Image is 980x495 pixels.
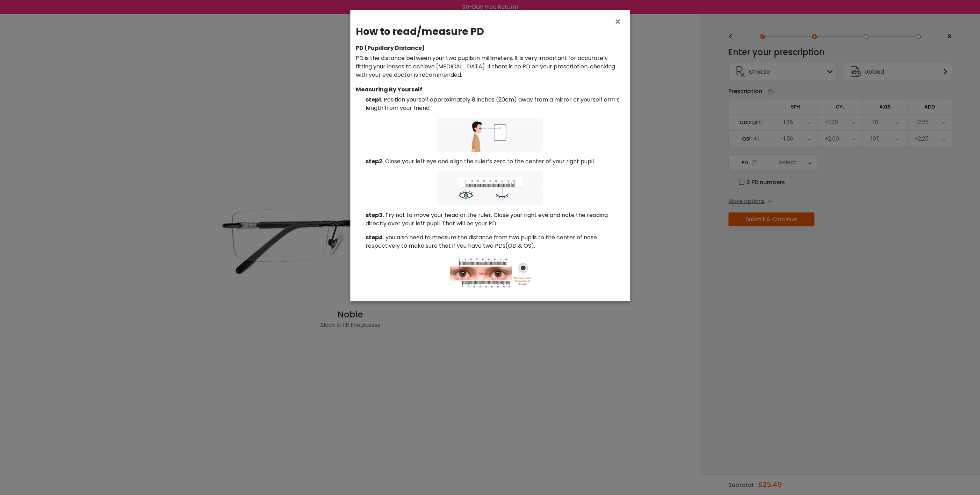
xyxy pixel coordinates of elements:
span: you also need to measure the distance from two pupils to the center of nose respectively to make ... [366,233,597,250]
img: 1554867363006041784.png [438,118,542,152]
p: PD is the distance between your two pupils in millimeters. It is very important for accurately fi... [356,54,624,79]
img: 1552951958740027499.png [438,256,542,290]
span: Close your left eye and align the ruler’s zero to the center of your right pupil. [385,157,595,165]
h6: Measuring By Yourself [356,86,624,93]
img: 1554867376842025662.png [438,171,542,205]
span: × [614,14,624,29]
span: Try not to move your head or the ruler. Close your right eye and note the reading directly over y... [366,211,608,227]
span: step2. [366,157,384,165]
h6: PD (Pupillary Distance) [356,45,624,51]
span: step3. [366,211,384,219]
button: Close [614,15,624,27]
span: step4. [366,233,384,241]
h3: How to read/measure PD [356,26,624,38]
span: step1. [366,96,382,104]
span: Position yourself approximately 8 inches (20cm) away from a mirror or yourself arm’s length from ... [366,96,620,112]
